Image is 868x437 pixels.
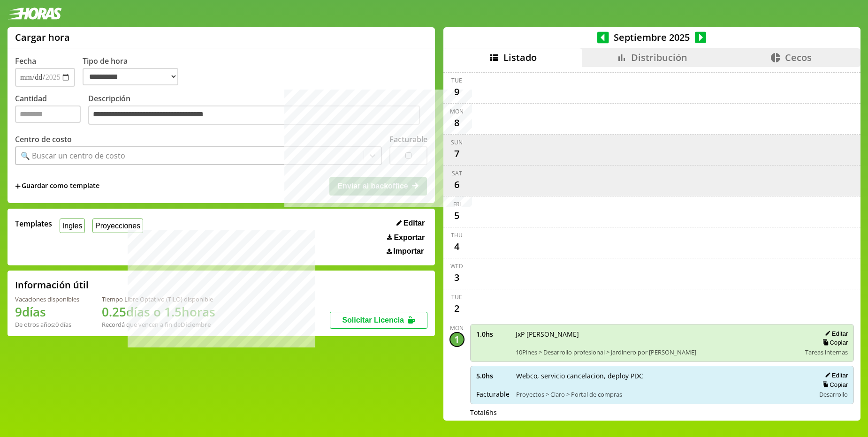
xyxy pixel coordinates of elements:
[449,208,464,223] div: 5
[60,218,85,233] button: Ingles
[449,332,464,347] div: 1
[449,115,464,130] div: 8
[470,408,854,417] div: Total 6 hs
[15,181,21,191] span: +
[822,371,848,379] button: Editar
[102,295,215,303] div: Tiempo Libre Optativo (TiLO) disponible
[450,324,464,332] div: Mon
[102,320,215,329] div: Recordá que vencen a fin de
[476,330,509,339] span: 1.0 hs
[785,51,812,64] span: Cecos
[15,31,70,44] h1: Cargar hora
[452,169,462,177] div: Sat
[15,303,79,320] h1: 9 días
[450,107,464,115] div: Mon
[822,330,848,338] button: Editar
[394,218,427,228] button: Editar
[516,330,799,339] span: JxP [PERSON_NAME]
[15,105,81,123] input: Cantidad
[15,181,99,191] span: +Guardar como template
[449,84,464,99] div: 9
[15,320,79,329] div: De otros años: 0 días
[21,151,125,161] div: 🔍 Buscar un centro de costo
[102,303,215,320] h1: 0.25 días o 1.5 horas
[449,239,464,254] div: 4
[330,312,427,329] button: Solicitar Licencia
[384,233,427,242] button: Exportar
[476,371,510,380] span: 5.0 hs
[88,105,420,125] textarea: Descripción
[449,270,464,285] div: 3
[516,371,809,380] span: Webco, servicio cancelacion, deploy PDC
[453,200,461,208] div: Fri
[393,247,424,256] span: Importar
[92,218,143,233] button: Proyecciones
[389,134,427,144] label: Facturable
[83,68,178,85] select: Tipo de hora
[820,339,848,347] button: Copiar
[451,76,462,84] div: Tue
[342,316,404,324] span: Solicitar Licencia
[88,93,427,128] label: Descripción
[503,51,537,64] span: Listado
[451,293,462,301] div: Tue
[449,301,464,316] div: 2
[450,262,463,270] div: Wed
[449,177,464,192] div: 6
[15,218,52,229] span: Templates
[631,51,687,64] span: Distribución
[451,138,463,146] div: Sun
[83,56,186,87] label: Tipo de hora
[820,381,848,389] button: Copiar
[15,134,72,144] label: Centro de costo
[15,279,89,291] h2: Información útil
[15,93,88,128] label: Cantidad
[15,56,36,66] label: Fecha
[404,219,425,227] span: Editar
[805,348,848,356] span: Tareas internas
[516,390,809,399] span: Proyectos > Claro > Portal de compras
[181,320,211,329] b: Diciembre
[449,146,464,161] div: 7
[476,390,510,399] span: Facturable
[15,295,79,303] div: Vacaciones disponibles
[451,231,463,239] div: Thu
[8,8,62,20] img: logotipo
[394,234,425,242] span: Exportar
[819,390,848,399] span: Desarrollo
[443,67,860,419] div: scrollable content
[516,348,799,356] span: 10Pines > Desarrollo profesional > Jardinero por [PERSON_NAME]
[609,31,695,44] span: Septiembre 2025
